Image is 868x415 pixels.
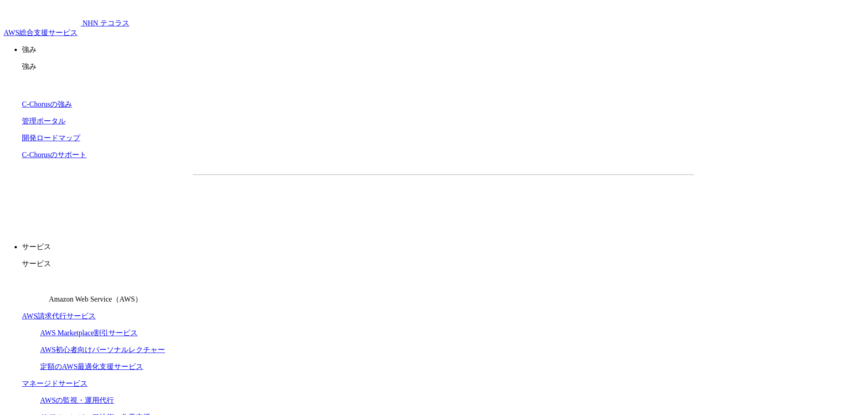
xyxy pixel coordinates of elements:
[22,134,80,142] a: 開発ロードマップ
[22,379,87,387] a: マネージドサービス
[4,4,81,26] img: AWS総合支援サービス C-Chorus
[40,346,165,354] a: AWS初心者向けパーソナルレクチャー
[22,117,66,125] a: 管理ポータル
[22,312,96,320] a: AWS請求代行サービス
[49,295,142,303] span: Amazon Web Service（AWS）
[22,62,864,72] p: 強み
[4,19,129,36] a: AWS総合支援サービス C-Chorus NHN テコラスAWS総合支援サービス
[40,363,143,370] a: 定額のAWS最適化支援サービス
[22,259,864,269] p: サービス
[22,151,87,159] a: C-Chorusのサポート
[448,190,595,212] a: まずは相談する
[40,396,114,404] a: AWSの監視・運用代行
[22,276,47,302] img: Amazon Web Service（AWS）
[22,242,864,252] p: サービス
[22,100,72,108] a: C-Chorusの強み
[40,329,138,337] a: AWS Marketplace割引サービス
[292,190,439,212] a: 資料を請求する
[22,45,864,55] p: 強み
